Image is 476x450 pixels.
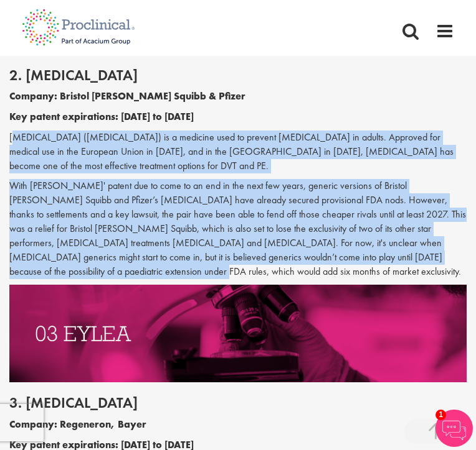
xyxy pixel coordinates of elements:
p: [MEDICAL_DATA] ([MEDICAL_DATA]) is a medicine used to prevent [MEDICAL_DATA] in adults. Approved ... [9,131,467,173]
h2: 3. [MEDICAL_DATA] [9,395,467,411]
b: Company: Bristol [PERSON_NAME] Squibb & Pfizer [9,90,245,103]
img: Drugs with patents due to expire Eylea [9,285,467,382]
p: With [PERSON_NAME]' patent due to come to an end in the next few years, generic versions of Brist... [9,179,467,278]
img: Chatbot [436,410,473,447]
h2: 2. [MEDICAL_DATA] [9,67,467,83]
b: Company: Regeneron, Bayer [9,418,146,431]
span: 1 [436,410,446,420]
b: Key patent expirations: [DATE] to [DATE] [9,110,194,123]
